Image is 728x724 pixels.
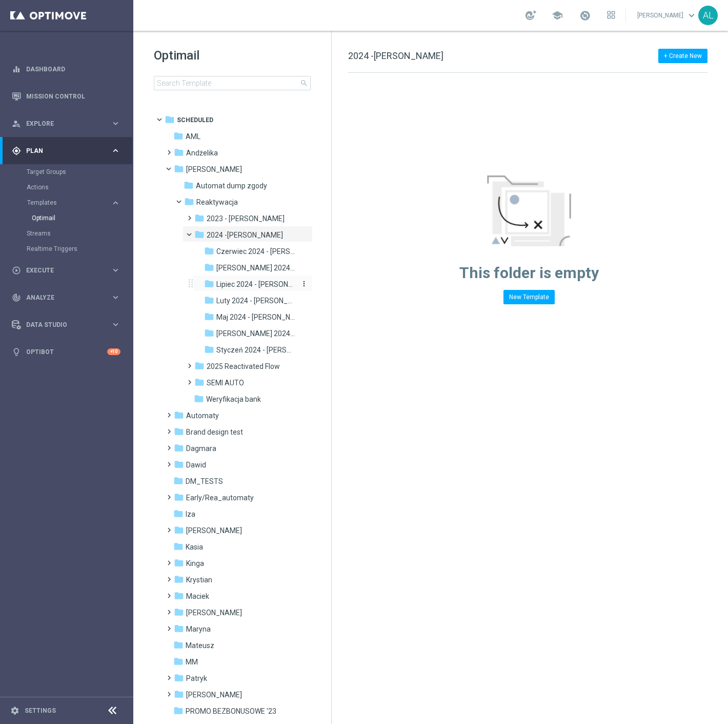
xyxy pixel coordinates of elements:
[173,508,184,519] i: folder
[194,229,205,240] i: folder
[174,574,184,584] i: folder
[503,290,555,304] button: New Template
[186,460,206,469] span: Dawid
[12,146,111,155] div: Plan
[173,541,184,552] i: folder
[12,119,111,128] div: Explore
[173,640,184,650] i: folder
[186,559,204,568] span: Kinga
[32,210,132,226] div: Optimail
[174,426,184,437] i: folder
[194,394,204,404] i: folder
[111,198,120,208] i: keyboard_arrow_right
[300,280,308,288] i: more_vert
[12,338,120,365] div: Optibot
[186,411,219,420] span: Automaty
[174,525,184,535] i: folder
[25,708,56,714] a: Settings
[552,10,563,21] span: school
[459,264,599,282] span: This folder is empty
[216,345,296,355] span: Styczeń 2024 - Antoni
[26,338,107,365] a: Optibot
[11,293,121,302] button: track_changes Analyze keyboard_arrow_right
[177,115,213,125] span: Scheduled
[107,348,120,355] div: +10
[216,296,296,305] span: Luty 2024 - Antoni
[26,121,111,127] span: Explore
[11,266,121,275] div: play_circle_outline Execute keyboard_arrow_right
[658,49,707,63] button: + Create New
[26,267,111,273] span: Execute
[12,266,111,275] div: Execute
[111,146,120,155] i: keyboard_arrow_right
[174,164,184,174] i: folder
[184,180,194,190] i: folder
[204,344,214,355] i: folder
[11,65,121,73] button: equalizer Dashboard
[698,6,718,25] div: AL
[111,320,120,329] i: keyboard_arrow_right
[174,459,184,469] i: folder
[186,510,195,519] span: Iza
[186,575,212,584] span: Krystian
[173,706,184,716] i: folder
[111,265,120,275] i: keyboard_arrow_right
[27,183,107,191] a: Actions
[186,427,243,437] span: Brand design test
[216,280,296,289] span: Lipiec 2024 - Antoni
[186,624,211,634] span: Maryna
[11,92,121,101] button: Mission Control
[186,707,276,716] span: PROMO BEZBONUSOWE '23
[206,395,261,404] span: Weryfikacja bank
[173,476,184,486] i: folder
[11,348,121,356] button: lightbulb Optibot +10
[12,146,21,155] i: gps_fixed
[27,200,100,206] span: Templates
[204,262,214,272] i: folder
[27,199,121,207] div: Templates keyboard_arrow_right
[154,76,311,90] input: Search Template
[194,213,205,223] i: folder
[173,656,184,667] i: folder
[27,200,111,206] div: Templates
[348,50,443,61] span: 2024 -[PERSON_NAME]
[27,180,132,195] div: Actions
[174,591,184,601] i: folder
[186,526,242,535] span: Kamil N.
[27,195,132,226] div: Templates
[26,55,120,83] a: Dashboard
[686,10,697,21] span: keyboard_arrow_down
[174,492,184,502] i: folder
[174,689,184,699] i: folder
[174,410,184,420] i: folder
[27,164,132,180] div: Target Groups
[174,558,184,568] i: folder
[12,266,21,275] i: play_circle_outline
[12,293,21,302] i: track_changes
[27,229,107,238] a: Streams
[216,263,296,272] span: Kwiecień 2024 - Antoni
[26,322,111,328] span: Data Studio
[12,320,111,329] div: Data Studio
[165,114,175,125] i: folder
[11,147,121,155] button: gps_fixed Plan keyboard_arrow_right
[216,329,296,338] span: Marzec 2024 - Antoni
[207,362,280,371] span: 2025 Reactivated Flow
[174,673,184,683] i: folder
[194,377,205,387] i: folder
[298,279,308,289] button: more_vert
[186,641,214,650] span: Mateusz
[184,197,194,207] i: folder
[186,477,223,486] span: DM_TESTS
[207,214,285,223] span: 2023 - Antoni
[11,120,121,128] div: person_search Explore keyboard_arrow_right
[12,55,120,83] div: Dashboard
[26,83,120,110] a: Mission Control
[27,241,132,257] div: Realtime Triggers
[204,328,214,338] i: folder
[204,279,214,289] i: folder
[12,83,120,110] div: Mission Control
[216,312,296,322] span: Maj 2024 - Antoni
[27,226,132,241] div: Streams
